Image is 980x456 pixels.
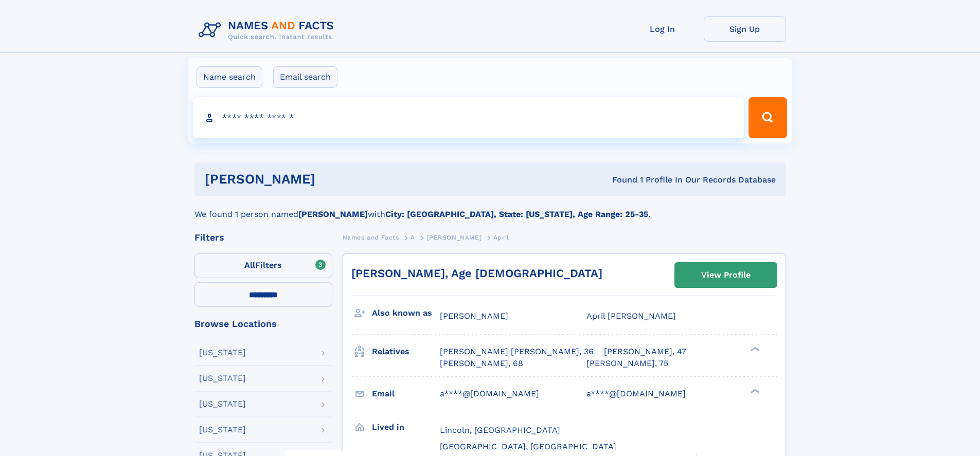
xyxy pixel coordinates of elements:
[351,267,602,280] a: [PERSON_NAME], Age [DEMOGRAPHIC_DATA]
[205,173,464,186] h1: [PERSON_NAME]
[273,66,337,88] label: Email search
[440,425,560,435] span: Lincoln, [GEOGRAPHIC_DATA]
[385,209,648,219] b: City: [GEOGRAPHIC_DATA], State: [US_STATE], Age Range: 25-35
[343,231,399,244] a: Names and Facts
[586,311,676,321] span: April [PERSON_NAME]
[586,358,668,369] a: [PERSON_NAME], 75
[199,374,246,382] div: [US_STATE]
[193,97,744,138] input: search input
[194,16,343,44] img: Logo Names and Facts
[749,97,787,138] button: Search Button
[440,311,508,321] span: [PERSON_NAME]
[464,174,776,186] div: Found 1 Profile In Our Records Database
[704,16,786,42] a: Sign Up
[411,231,415,244] a: A
[604,346,686,357] a: [PERSON_NAME], 47
[621,16,704,42] a: Log In
[701,263,751,287] div: View Profile
[493,234,509,241] span: April
[440,346,594,357] a: [PERSON_NAME] [PERSON_NAME], 36
[426,234,482,241] span: [PERSON_NAME]
[748,346,760,353] div: ❯
[372,304,440,322] h3: Also known as
[199,400,246,408] div: [US_STATE]
[675,263,777,287] a: View Profile
[426,231,482,244] a: [PERSON_NAME]
[199,349,246,357] div: [US_STATE]
[194,196,786,221] div: We found 1 person named with .
[372,418,440,436] h3: Lived in
[440,442,616,451] span: [GEOGRAPHIC_DATA], [GEOGRAPHIC_DATA]
[372,343,440,360] h3: Relatives
[298,209,368,219] b: [PERSON_NAME]
[372,385,440,403] h3: Email
[194,253,332,278] label: Filters
[194,319,332,329] div: Browse Locations
[194,233,332,242] div: Filters
[440,358,523,369] a: [PERSON_NAME], 68
[244,260,255,270] span: All
[748,388,760,394] div: ❯
[411,234,415,241] span: A
[199,426,246,434] div: [US_STATE]
[197,66,262,88] label: Name search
